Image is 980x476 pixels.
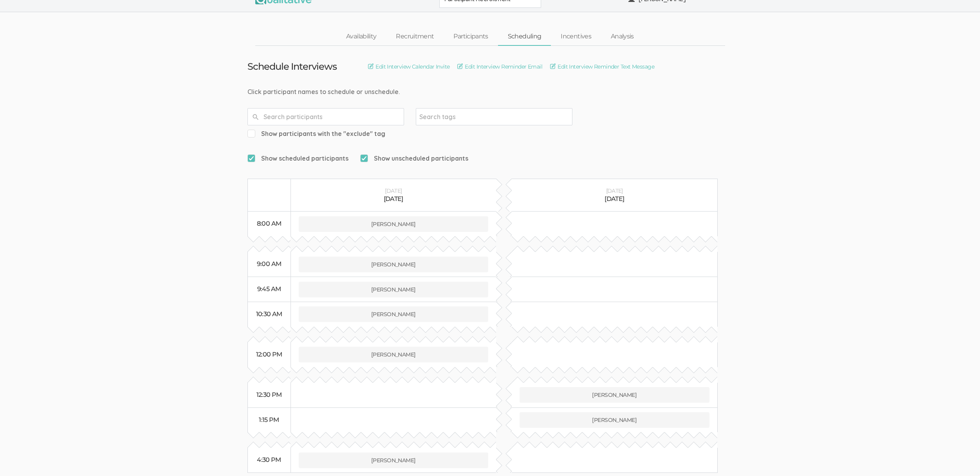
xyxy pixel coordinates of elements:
[498,28,551,45] a: Scheduling
[256,391,283,400] div: 12:30 PM
[299,347,489,362] button: [PERSON_NAME]
[299,195,489,204] div: [DATE]
[368,62,449,71] a: Edit Interview Calendar Invite
[336,28,386,45] a: Availability
[247,62,337,72] h3: Schedule Interviews
[256,416,283,425] div: 1:15 PM
[247,108,404,125] input: Search participants
[520,412,709,428] button: [PERSON_NAME]
[299,257,489,272] button: [PERSON_NAME]
[520,187,709,195] div: [DATE]
[256,285,283,294] div: 9:45 AM
[256,260,283,269] div: 9:00 AM
[360,154,468,163] span: Show unscheduled participants
[601,28,644,45] a: Analysis
[457,62,542,71] a: Edit Interview Reminder Email
[419,112,468,122] input: Search tags
[520,387,709,403] button: [PERSON_NAME]
[299,282,489,297] button: [PERSON_NAME]
[299,187,489,195] div: [DATE]
[256,456,283,465] div: 4:30 PM
[247,154,348,163] span: Show scheduled participants
[256,350,283,359] div: 12:00 PM
[256,219,283,228] div: 8:00 AM
[386,28,444,45] a: Recruitment
[550,62,654,71] a: Edit Interview Reminder Text Message
[256,310,283,319] div: 10:30 AM
[941,438,980,476] iframe: Chat Widget
[299,452,489,468] button: [PERSON_NAME]
[247,129,385,138] span: Show participants with the "exclude" tag
[247,87,733,96] div: Click participant names to schedule or unschedule.
[551,28,601,45] a: Incentives
[299,306,489,322] button: [PERSON_NAME]
[299,216,489,232] button: [PERSON_NAME]
[520,195,709,204] div: [DATE]
[444,28,498,45] a: Participants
